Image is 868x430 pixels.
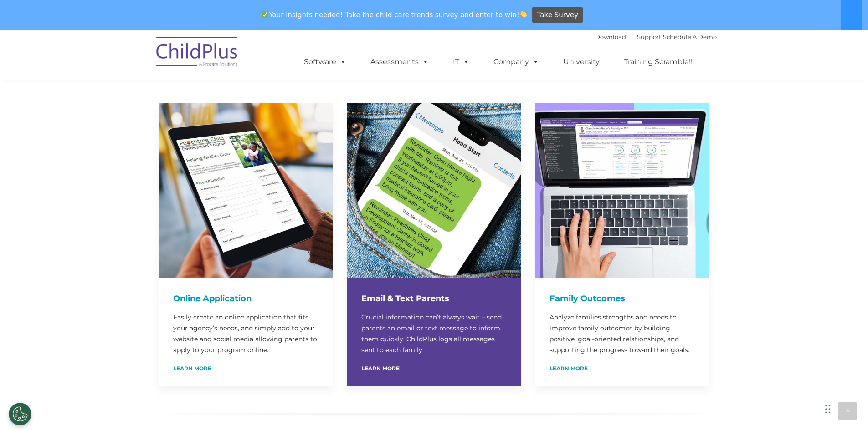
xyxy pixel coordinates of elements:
a: Learn More [361,366,400,371]
a: Assessments [361,53,438,71]
span: Take Survey [537,7,578,23]
a: Schedule A Demo [663,33,717,40]
p: Crucial information can’t always wait – send parents an email or text message to inform them quic... [361,312,507,355]
a: IT [444,53,478,71]
span: Your insights needed! Take the child care trends survey and enter to win! [258,6,531,24]
a: Download [595,33,626,40]
div: Drag [825,395,831,423]
a: University [554,53,609,71]
a: Learn More [550,366,588,371]
a: Company [484,53,548,71]
p: Easily create an online application that fits your agency’s needs, and simply add to your website... [173,312,318,355]
img: ChildPlus by Procare Solutions [152,30,243,76]
p: Analyze families strengths and needs to improve family outcomes by building positive, goal-orient... [550,312,695,355]
img: 👏 [520,11,527,18]
img: Email-Text750_2 [347,103,521,277]
a: Learn More [173,366,211,371]
img: FEO750_2 [535,103,709,277]
a: Software [295,53,355,71]
a: Training Scramble!! [615,53,702,71]
h4: Online Application [173,292,318,305]
a: Take Survey [532,7,583,23]
h4: Email & Text Parents [361,292,507,305]
button: Cookies Settings [9,403,31,425]
img: OnlineApplication750_2 [159,103,333,277]
font: | [595,33,717,40]
img: ✅ [262,11,268,18]
iframe: Chat Widget [719,332,868,430]
a: Support [637,33,661,40]
h4: Family Outcomes [550,292,695,305]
